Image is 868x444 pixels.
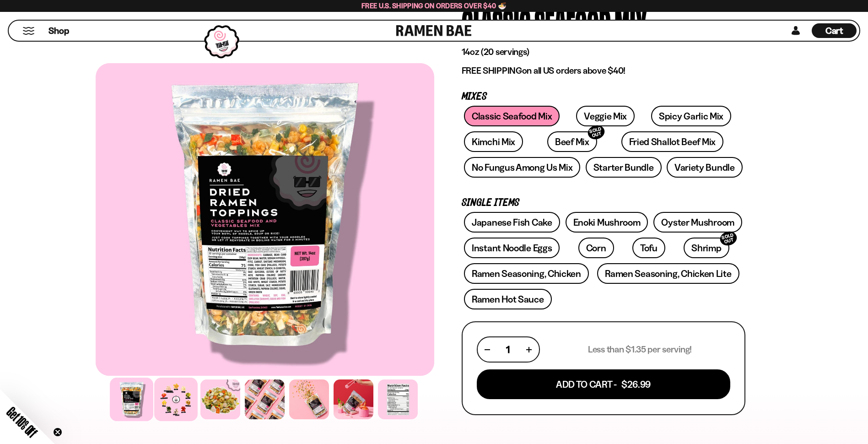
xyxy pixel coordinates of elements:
a: Corn [578,238,614,258]
a: Enoki Mushroom [566,212,648,233]
a: Veggie Mix [576,106,635,126]
strong: FREE SHIPPING [462,65,522,76]
span: Cart [825,25,843,36]
a: Oyster Mushroom [653,212,742,233]
a: Beef MixSOLD OUT [547,131,597,152]
p: on all US orders above $40! [462,65,745,76]
a: Spicy Garlic Mix [651,106,731,126]
p: 14oz (20 servings) [462,46,745,58]
a: Variety Bundle [667,157,743,178]
a: Ramen Seasoning, Chicken [464,263,589,284]
a: ShrimpSOLD OUT [684,238,729,258]
a: Ramen Seasoning, Chicken Lite [597,263,739,284]
p: Mixes [462,92,745,101]
a: No Fungus Among Us Mix [464,157,580,178]
p: Single Items [462,199,745,207]
span: 1 [506,344,510,355]
a: Fried Shallot Beef Mix [621,131,723,152]
span: Free U.S. Shipping on Orders over $40 🍜 [361,1,507,10]
a: Japanese Fish Cake [464,212,560,233]
a: Ramen Hot Sauce [464,289,552,309]
a: Starter Bundle [586,157,662,178]
button: Close teaser [53,428,62,437]
div: SOLD OUT [586,124,606,141]
a: Shop [49,23,69,38]
a: Tofu [632,238,665,258]
a: Kimchi Mix [464,131,523,152]
p: Less than $1.35 per serving! [588,344,692,355]
button: Add To Cart - $26.99 [477,369,730,399]
button: Mobile Menu Trigger [22,27,35,35]
a: Instant Noodle Eggs [464,238,560,258]
span: Shop [49,25,69,37]
div: SOLD OUT [718,230,739,248]
a: Cart [812,21,857,41]
span: Get 10% Off [4,404,40,440]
